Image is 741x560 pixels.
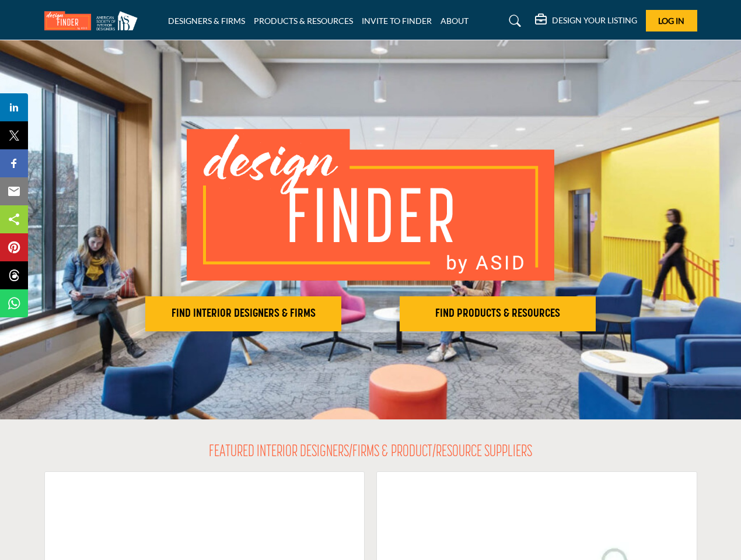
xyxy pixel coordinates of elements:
[658,16,684,26] span: Log In
[498,12,529,30] a: Search
[400,296,596,331] button: FIND PRODUCTS & RESOURCES
[646,10,697,32] button: Log In
[254,16,353,26] a: PRODUCTS & RESOURCES
[149,307,338,321] h2: FIND INTERIOR DESIGNERS & FIRMS
[209,443,532,463] h2: FEATURED INTERIOR DESIGNERS/FIRMS & PRODUCT/RESOURCE SUPPLIERS
[552,15,637,26] h5: DESIGN YOUR LISTING
[441,16,469,26] a: ABOUT
[187,129,554,281] img: image
[145,296,341,331] button: FIND INTERIOR DESIGNERS & FIRMS
[403,307,592,321] h2: FIND PRODUCTS & RESOURCES
[44,11,144,30] img: Site Logo
[362,16,432,26] a: INVITE TO FINDER
[535,14,637,28] div: DESIGN YOUR LISTING
[168,16,245,26] a: DESIGNERS & FIRMS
